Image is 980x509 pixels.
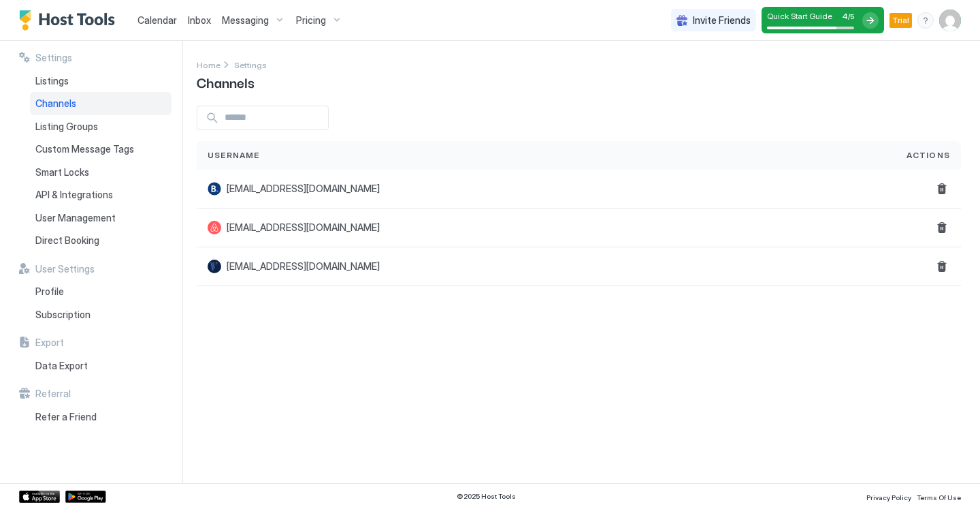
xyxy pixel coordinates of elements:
a: App Store [19,491,60,503]
span: Inbox [188,14,211,26]
a: Profile [30,280,171,303]
span: Export [35,337,64,349]
a: Custom Message Tags [30,138,171,161]
input: Input Field [219,106,328,129]
span: 4 [842,11,848,21]
a: Terms Of Use [917,489,961,504]
span: [EMAIL_ADDRESS][DOMAIN_NAME] [227,260,380,273]
a: Google Play Store [65,491,106,503]
span: / 5 [848,12,854,21]
span: Home [197,60,220,70]
button: Delete [934,181,950,197]
span: Refer a Friend [35,411,97,423]
div: User profile [939,10,961,31]
a: Listings [30,70,171,93]
span: Referral [35,388,71,400]
span: [EMAIL_ADDRESS][DOMAIN_NAME] [227,183,380,195]
span: User Management [35,212,116,224]
a: Settings [234,57,267,72]
span: Username [208,149,260,161]
span: User Settings [35,263,95,275]
span: Trial [892,14,909,27]
span: Pricing [296,14,326,27]
span: Channels [197,72,255,92]
a: Privacy Policy [866,489,911,504]
span: Settings [35,52,72,64]
span: Settings [234,60,267,70]
a: Home [197,57,220,72]
span: Listing Groups [35,121,98,133]
span: API & Integrations [35,189,113,201]
button: Delete [934,258,950,275]
a: Host Tools Logo [19,10,121,31]
span: [EMAIL_ADDRESS][DOMAIN_NAME] [227,221,380,234]
a: Subscription [30,303,171,326]
span: Custom Message Tags [35,143,134,155]
a: Listing Groups [30,115,171,138]
div: Breadcrumb [197,57,220,72]
span: Invite Friends [693,14,751,27]
span: Quick Start Guide [767,11,832,21]
div: menu [917,12,934,29]
span: Subscription [35,309,91,321]
span: Privacy Policy [866,493,911,502]
button: Delete [934,219,950,236]
a: API & Integrations [30,183,171,206]
a: User Management [30,206,171,230]
span: Actions [906,149,950,161]
iframe: Intercom live chat [14,463,46,495]
a: Data Export [30,354,171,377]
span: Data Export [35,360,88,372]
span: Terms Of Use [917,493,961,502]
span: Channels [35,97,76,110]
div: Breadcrumb [234,57,267,72]
span: Listings [35,75,69,87]
span: Direct Booking [35,234,99,247]
span: Profile [35,286,64,298]
span: Calendar [137,14,177,26]
a: Calendar [137,13,177,27]
a: Smart Locks [30,161,171,184]
span: Smart Locks [35,166,89,179]
a: Direct Booking [30,229,171,252]
span: © 2025 Host Tools [457,492,516,501]
a: Refer a Friend [30,405,171,429]
a: Channels [30,92,171,115]
span: Messaging [222,14,269,27]
a: Inbox [188,13,211,27]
